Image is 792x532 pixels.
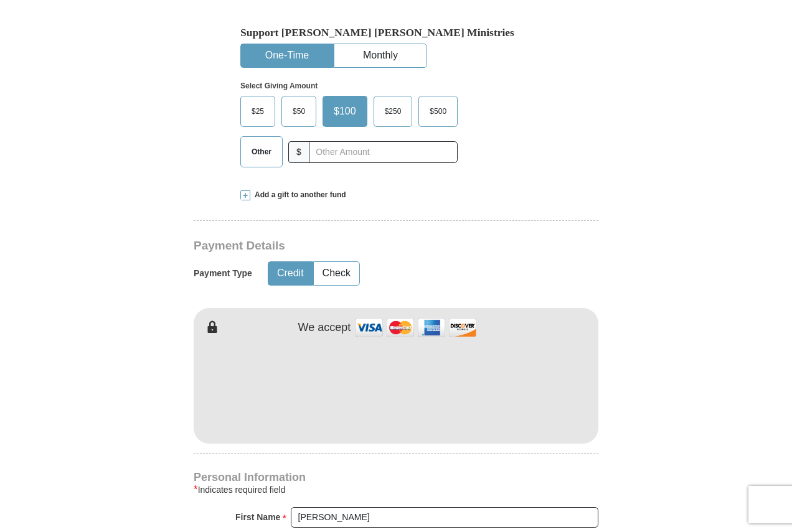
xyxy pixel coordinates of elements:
h5: Payment Type [194,268,252,279]
button: Monthly [334,44,427,67]
span: Other [245,142,278,161]
input: Other Amount [309,141,458,163]
span: $100 [328,102,362,121]
span: $250 [379,102,408,121]
h5: Support [PERSON_NAME] [PERSON_NAME] Ministries [240,26,552,39]
button: One-Time [241,44,333,67]
h4: Personal Information [194,472,598,482]
strong: Select Giving Amount [240,82,318,90]
button: Check [314,262,359,285]
span: $ [288,141,309,163]
span: Add a gift to another fund [250,190,346,200]
strong: First Name [235,508,280,526]
h3: Payment Details [194,239,511,253]
span: $50 [286,102,311,121]
h4: We accept [298,321,351,335]
img: credit cards accepted [354,314,478,341]
button: Credit [268,262,313,285]
span: $25 [245,102,270,121]
span: $500 [423,102,453,121]
div: Indicates required field [194,482,598,497]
